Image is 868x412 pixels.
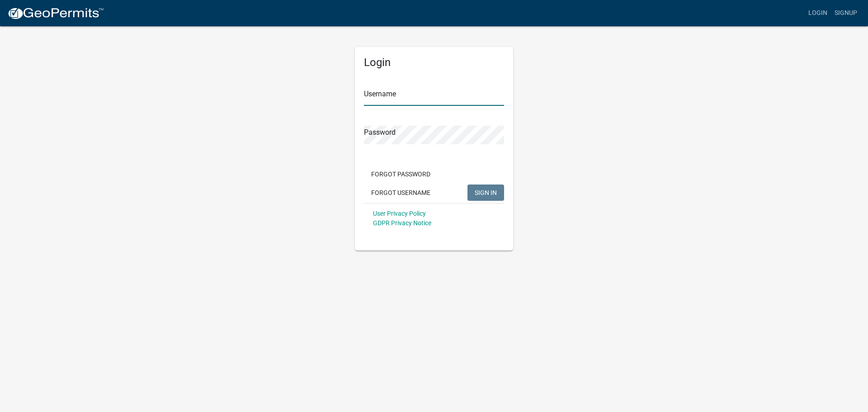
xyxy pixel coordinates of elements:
[373,210,426,217] a: User Privacy Policy
[805,5,831,22] a: Login
[831,5,861,22] a: Signup
[475,189,497,196] span: SIGN IN
[364,185,438,201] button: Forgot Username
[467,185,504,201] button: SIGN IN
[373,219,431,227] a: GDPR Privacy Notice
[364,56,504,69] h5: Login
[364,166,438,182] button: Forgot Password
